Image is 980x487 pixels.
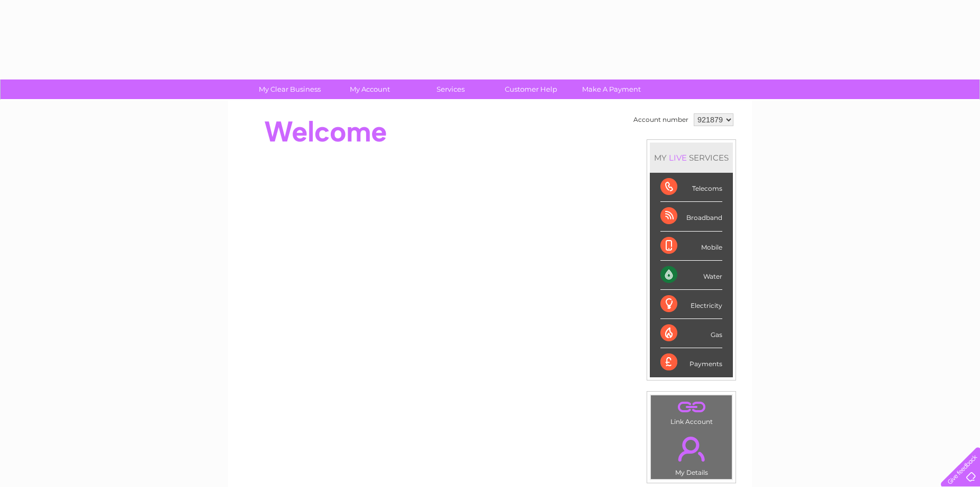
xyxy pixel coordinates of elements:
div: LIVE [667,153,689,163]
div: MY SERVICES [650,143,733,173]
td: Account number [631,111,691,129]
a: . [654,430,729,467]
a: . [654,398,729,417]
div: Gas [660,319,722,348]
div: Broadband [660,202,722,231]
div: Telecoms [660,173,722,202]
div: Electricity [660,290,722,319]
a: My Clear Business [246,79,333,99]
a: Customer Help [487,79,575,99]
div: Payments [660,348,722,377]
a: Make A Payment [568,79,655,99]
div: Water [660,261,722,290]
td: My Details [650,428,732,480]
a: Services [407,79,494,99]
td: Link Account [650,395,732,428]
div: Mobile [660,232,722,261]
a: My Account [326,79,414,99]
